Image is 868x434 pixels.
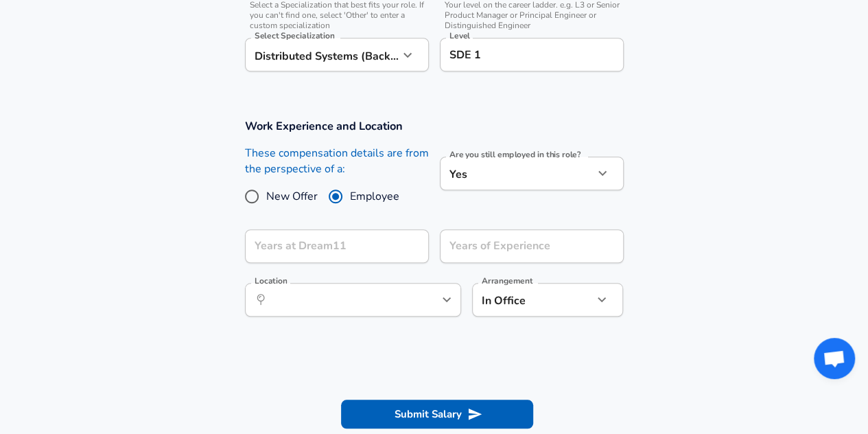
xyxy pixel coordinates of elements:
span: New Offer [266,188,318,205]
h3: Work Experience and Location [245,118,624,134]
div: In Office [472,283,573,317]
input: L3 [446,44,618,65]
span: Employee [350,188,399,205]
div: Open chat [814,338,855,379]
label: Arrangement [482,277,532,285]
button: Open [437,290,456,309]
label: Location [255,277,287,285]
button: Submit Salary [341,400,533,429]
input: 7 [440,229,594,263]
input: 0 [245,229,399,263]
div: Yes [440,157,594,190]
div: Distributed Systems (Back-End) [245,38,399,71]
label: Select Specialization [255,32,334,40]
label: Are you still employed in this role? [449,150,580,159]
label: Level [449,32,470,40]
label: These compensation details are from the perspective of a: [245,146,429,177]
